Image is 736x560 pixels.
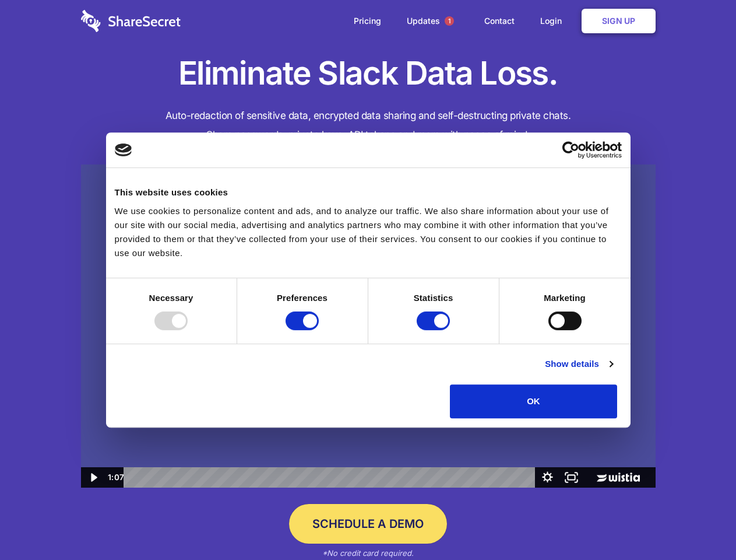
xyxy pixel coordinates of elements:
h1: Eliminate Slack Data Loss. [81,52,656,94]
div: Playbar [133,467,530,488]
button: Fullscreen [559,467,583,488]
img: Sharesecret [81,164,656,488]
strong: Preferences [277,293,327,303]
strong: Necessary [149,293,193,303]
a: Sign Up [582,9,656,33]
strong: Statistics [414,293,453,303]
button: OK [450,384,617,418]
a: Show details [545,357,612,371]
em: *No credit card required. [322,548,414,558]
a: Wistia Logo -- Learn More [583,467,655,488]
button: Play Video [81,467,105,488]
a: Usercentrics Cookiebot - opens in a new window [520,141,622,159]
a: Schedule a Demo [289,504,447,544]
button: Show settings menu [536,467,559,488]
a: Pricing [342,3,393,39]
a: Login [529,3,579,39]
div: This website uses cookies [115,185,622,199]
strong: Marketing [544,293,586,303]
div: We use cookies to personalize content and ads, and to analyze our traffic. We also share informat... [115,204,622,260]
img: logo [115,143,132,156]
h4: Auto-redaction of sensitive data, encrypted data sharing and self-destructing private chats. Shar... [81,106,656,145]
img: logo-wordmark-white-trans-d4663122ce5f474addd5e946df7df03e33cb6a1c49d2221995e7729f52c070b2.svg [81,10,181,32]
span: 1 [445,16,454,26]
a: Contact [473,3,526,39]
